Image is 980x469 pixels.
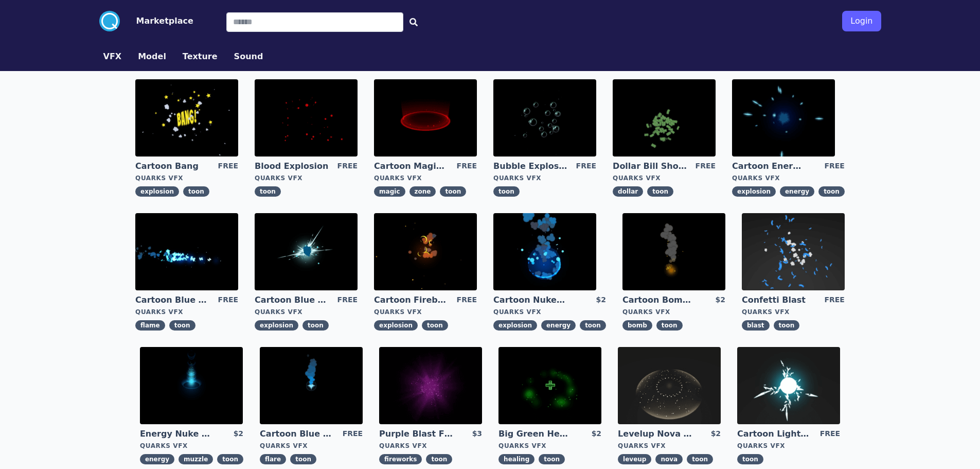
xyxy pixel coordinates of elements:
img: imgAlt [618,347,721,424]
span: toon [440,186,466,197]
a: Cartoon Nuke Energy Explosion [493,294,567,306]
a: Blood Explosion [255,161,329,172]
div: FREE [337,161,358,172]
div: Quarks VFX [613,174,716,182]
button: Marketplace [136,15,193,27]
img: imgAlt [374,79,477,157]
span: toon [774,320,800,331]
button: Texture [183,50,218,63]
span: toon [687,454,713,464]
div: $2 [596,294,605,306]
span: toon [217,454,243,464]
img: imgAlt [622,213,725,290]
a: Cartoon Bang [135,161,209,172]
span: dollar [613,186,643,197]
a: Sound [226,50,272,63]
span: leveup [618,454,651,464]
input: Search [226,12,403,32]
div: FREE [457,161,477,172]
img: imgAlt [613,79,716,157]
img: imgAlt [260,347,363,424]
img: imgAlt [493,213,596,290]
span: explosion [374,320,418,331]
span: explosion [135,186,179,197]
div: Quarks VFX [135,308,238,316]
div: $2 [711,428,721,440]
span: explosion [255,320,298,331]
a: VFX [95,50,130,63]
img: imgAlt [732,79,835,157]
span: toon [290,454,316,464]
span: toon [422,320,448,331]
div: Quarks VFX [622,308,725,316]
img: imgAlt [140,347,243,424]
div: FREE [337,294,358,306]
div: FREE [576,161,596,172]
img: imgAlt [255,213,358,290]
img: imgAlt [135,79,238,157]
a: Cartoon Blue Gas Explosion [255,294,329,306]
div: Quarks VFX [255,174,358,182]
div: Quarks VFX [135,174,238,182]
a: Levelup Nova Effect [618,428,692,440]
span: explosion [493,320,537,331]
span: magic [374,186,405,197]
span: toon [647,186,673,197]
div: Quarks VFX [618,442,721,450]
button: Model [138,50,166,63]
div: Quarks VFX [742,308,845,316]
img: imgAlt [737,347,840,424]
a: Energy Nuke Muzzle Flash [140,428,214,440]
div: Quarks VFX [379,442,482,450]
div: FREE [820,428,840,440]
span: explosion [732,186,776,197]
span: toon [302,320,329,331]
div: Quarks VFX [737,442,840,450]
div: FREE [824,161,844,172]
a: Bubble Explosion [493,161,567,172]
div: Quarks VFX [493,308,606,316]
a: Confetti Blast [742,294,816,306]
div: FREE [824,294,844,306]
div: FREE [218,161,238,172]
div: $2 [715,294,725,306]
a: Cartoon Energy Explosion [732,161,806,172]
div: $3 [472,428,482,440]
a: Marketplace [120,15,193,27]
span: toon [818,186,845,197]
span: toon [426,454,452,464]
span: muzzle [179,454,213,464]
img: imgAlt [374,213,477,290]
div: FREE [343,428,363,440]
a: Cartoon Lightning Ball [737,428,811,440]
a: Texture [174,50,226,63]
div: Quarks VFX [140,442,243,450]
span: zone [409,186,436,197]
span: toon [493,186,520,197]
img: imgAlt [742,213,845,290]
span: healing [498,454,534,464]
a: Cartoon Magic Zone [374,161,448,172]
div: $2 [234,428,243,440]
span: fireworks [379,454,422,464]
div: FREE [457,294,477,306]
a: Cartoon Blue Flamethrower [135,294,209,306]
span: toon [656,320,683,331]
div: Quarks VFX [732,174,845,182]
div: $2 [592,428,601,440]
a: Cartoon Fireball Explosion [374,294,448,306]
img: imgAlt [255,79,358,157]
span: energy [140,454,174,464]
div: Quarks VFX [498,442,601,450]
a: Cartoon Bomb Fuse [622,294,697,306]
div: FREE [218,294,238,306]
span: blast [742,320,770,331]
a: Big Green Healing Effect [498,428,573,440]
a: Dollar Bill Shower [613,161,687,172]
div: Quarks VFX [255,308,358,316]
button: Sound [234,50,263,63]
span: bomb [622,320,652,331]
div: Quarks VFX [493,174,596,182]
a: Login [842,7,881,36]
span: toon [539,454,565,464]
